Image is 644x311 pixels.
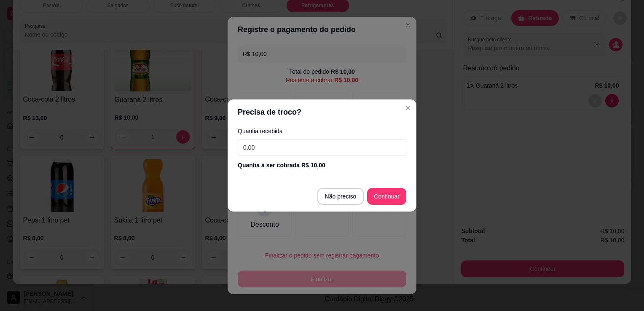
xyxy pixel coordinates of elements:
[367,188,406,205] button: Continuar
[228,99,416,125] header: Precisa de troco?
[238,128,406,134] label: Quantia recebida
[317,188,364,205] button: Não preciso
[401,101,415,115] button: Close
[238,161,406,169] div: Quantia à ser cobrada R$ 10,00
